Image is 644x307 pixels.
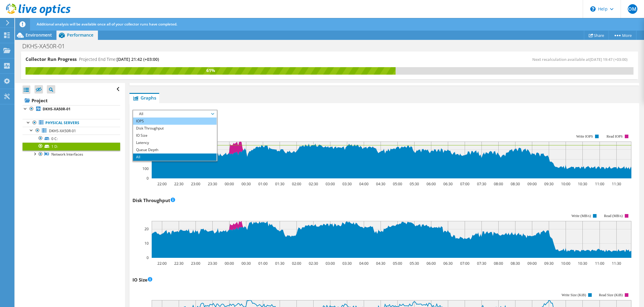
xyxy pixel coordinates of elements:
text: 10:00 [561,181,570,186]
text: 07:30 [477,261,486,266]
text: 09:30 [544,261,554,266]
text: 01:30 [275,261,284,266]
text: 00:00 [225,181,234,186]
text: Read Size (KiB) [599,293,623,297]
text: 22:00 [157,181,167,186]
text: 23:00 [191,261,200,266]
text: 04:00 [359,181,369,186]
a: More [609,31,636,40]
span: [DATE] 21:42 (+03:00) [117,56,159,62]
text: 10:00 [561,261,570,266]
span: Additional analysis will be available once all of your collector runs have completed. [37,22,177,27]
text: 00:30 [241,261,251,266]
text: 07:00 [460,261,469,266]
text: 11:30 [612,261,621,266]
h1: DKHS-XA50R-01 [20,43,74,49]
text: 10 [144,241,149,246]
text: 01:30 [275,181,284,186]
text: 03:00 [326,261,335,266]
text: 11:00 [595,181,604,186]
text: 00:30 [241,181,251,186]
text: 09:30 [544,181,554,186]
text: 02:00 [292,181,301,186]
text: 09:00 [527,181,537,186]
span: All [136,110,213,118]
text: 00:00 [225,261,234,266]
text: 02:00 [292,261,301,266]
text: 03:00 [326,181,335,186]
text: 06:00 [427,261,436,266]
text: Read IOPS [607,134,623,139]
text: 23:30 [208,261,217,266]
text: 08:00 [494,181,503,186]
text: 08:30 [511,181,520,186]
text: 06:30 [443,261,453,266]
a: 1 D: [23,142,120,150]
text: 05:30 [410,181,419,186]
h4: Projected End Time: [79,56,159,63]
li: Disk Throughput [133,125,216,132]
li: Queue Depth [133,146,216,153]
text: 23:00 [191,181,200,186]
text: 22:30 [174,181,184,186]
text: 01:00 [258,261,268,266]
text: 10:30 [578,181,587,186]
text: 20 [144,226,149,231]
text: 05:00 [393,181,402,186]
text: 06:30 [443,181,453,186]
text: Write (MB/s) [572,214,591,218]
text: 03:30 [342,261,352,266]
b: DKHS-XA50R-01 [43,106,71,112]
text: 22:30 [174,261,184,266]
li: All [133,153,216,161]
a: Physical Servers [23,119,120,127]
text: 04:30 [376,261,385,266]
text: 06:00 [427,181,436,186]
text: 08:30 [511,261,520,266]
text: 04:30 [376,181,385,186]
text: 23:30 [208,181,217,186]
text: 02:30 [309,261,318,266]
a: DKHS-XA50R-01 [23,127,120,135]
svg: \n [590,6,596,12]
span: OM [628,4,637,14]
a: Project [23,96,120,105]
div: 61% [26,67,396,74]
text: 05:30 [410,261,419,266]
h3: Disk Throughput [132,197,175,204]
a: DKHS-XA50R-01 [23,105,120,113]
text: 10:30 [578,261,587,266]
span: Graphs [132,95,156,101]
li: IOPS [133,118,216,125]
a: Network Interfaces [23,151,120,158]
text: 0 [147,255,149,260]
li: IO Size [133,132,216,139]
text: 07:00 [460,181,469,186]
h3: IO Size [132,276,152,283]
span: DKHS-XA50R-01 [49,128,76,133]
text: Write IOPS [576,134,593,139]
text: 03:30 [342,181,352,186]
a: Share [584,31,609,40]
text: Read (MB/s) [604,214,623,218]
text: 22:00 [157,261,167,266]
text: Write Size (KiB) [562,293,586,297]
text: 08:00 [494,261,503,266]
li: Latency [133,139,216,146]
text: 01:00 [258,181,268,186]
text: 09:00 [527,261,537,266]
span: Environment [26,32,52,38]
span: Next recalculation available at [532,57,630,62]
span: [DATE] 19:47 (+03:00) [590,57,627,62]
text: 05:00 [393,261,402,266]
text: 11:00 [595,261,604,266]
text: 11:30 [612,181,621,186]
text: 100 [142,166,149,171]
text: 0 [147,176,149,181]
span: Performance [67,32,93,38]
text: 02:30 [309,181,318,186]
text: 07:30 [477,181,486,186]
text: 04:00 [359,261,369,266]
a: 0 C: [23,135,120,142]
